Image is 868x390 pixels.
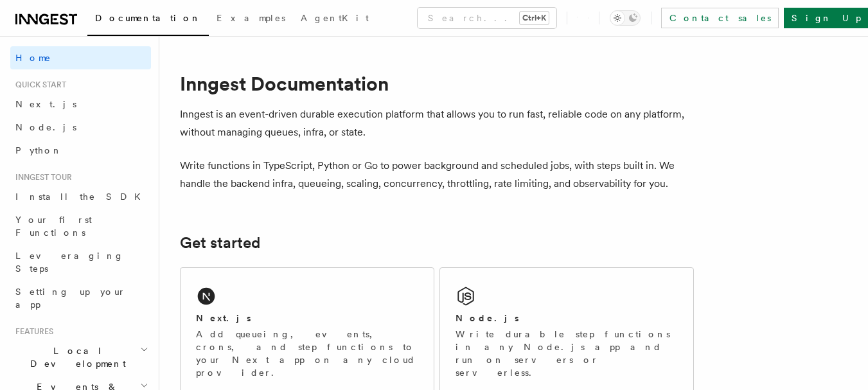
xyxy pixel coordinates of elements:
[456,328,678,379] p: Write durable step functions in any Node.js app and run on servers or serverless.
[87,4,209,36] a: Documentation
[10,344,140,370] span: Local Development
[10,93,151,116] a: Next.js
[180,105,694,141] p: Inngest is an event-driven durable execution platform that allows you to run fast, reliable code ...
[15,191,148,202] span: Install the SDK
[418,8,556,28] button: Search...Ctrl+K
[10,185,151,208] a: Install the SDK
[610,10,641,26] button: Toggle dark mode
[10,139,151,162] a: Python
[10,339,151,375] button: Local Development
[10,80,66,90] span: Quick start
[15,287,126,310] span: Setting up your app
[10,244,151,280] a: Leveraging Steps
[301,13,369,23] span: AgentKit
[10,280,151,316] a: Setting up your app
[196,328,418,379] p: Add queueing, events, crons, and step functions to your Next app on any cloud provider.
[10,172,72,182] span: Inngest tour
[180,157,694,193] p: Write functions in TypeScript, Python or Go to power background and scheduled jobs, with steps bu...
[293,4,376,35] a: AgentKit
[10,116,151,139] a: Node.js
[10,46,151,69] a: Home
[209,4,293,35] a: Examples
[180,72,694,95] h1: Inngest Documentation
[15,51,51,64] span: Home
[15,99,76,109] span: Next.js
[456,312,519,324] h2: Node.js
[15,215,92,238] span: Your first Functions
[15,145,62,155] span: Python
[661,8,779,28] a: Contact sales
[10,208,151,244] a: Your first Functions
[196,312,251,324] h2: Next.js
[15,122,76,132] span: Node.js
[15,251,124,274] span: Leveraging Steps
[10,326,53,337] span: Features
[180,234,260,252] a: Get started
[217,13,285,23] span: Examples
[95,13,201,23] span: Documentation
[520,12,549,24] kbd: Ctrl+K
